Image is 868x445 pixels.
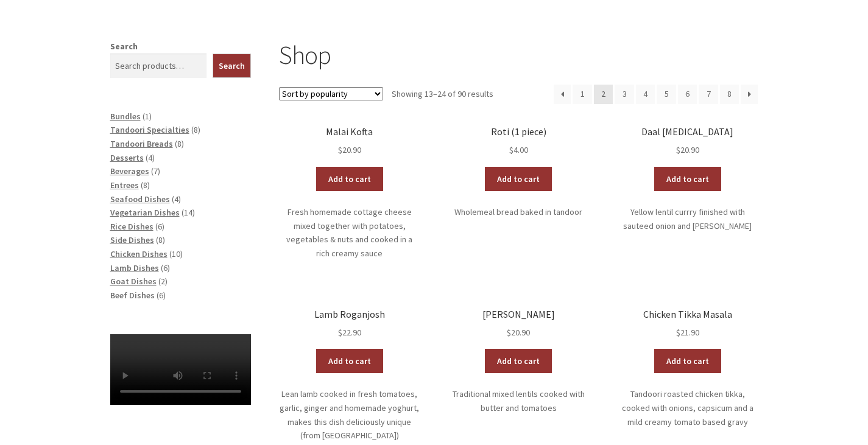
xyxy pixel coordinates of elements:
[158,221,162,232] span: 6
[110,207,180,218] a: Vegetarian Dishes
[741,85,758,104] a: →
[172,248,180,259] span: 10
[110,262,159,273] a: Lamb Dishes
[509,144,513,155] span: $
[194,124,198,135] span: 8
[145,111,149,122] span: 1
[279,309,420,320] h2: Lamb Roganjosh
[110,138,173,149] a: Tandoori Breads
[617,309,758,340] a: Chicken Tikka Masala $21.90
[177,138,182,149] span: 8
[676,144,680,155] span: $
[448,309,589,320] h2: [PERSON_NAME]
[485,349,552,373] a: Add to cart: “Daal Makhani”
[654,349,721,373] a: Add to cart: “Chicken Tikka Masala”
[110,248,168,259] a: Chicken Dishes
[148,152,152,163] span: 4
[720,85,739,104] a: Page 8
[158,234,163,245] span: 8
[110,290,155,301] a: Beef Dishes
[161,276,165,287] span: 2
[279,205,420,261] p: Fresh homemade cottage cheese mixed together with potatoes, vegetables & nuts and cooked in a ric...
[448,309,589,340] a: [PERSON_NAME] $20.90
[110,194,170,205] a: Seafood Dishes
[110,54,207,78] input: Search products…
[184,207,192,218] span: 14
[617,387,758,429] p: Tandoori roasted chicken tikka, cooked with onions, capsicum and a mild creamy tomato based gravy
[143,180,147,191] span: 8
[110,180,139,191] a: Entrees
[676,327,680,338] span: $
[279,126,420,157] a: Malai Kofta $20.90
[448,126,589,157] a: Roti (1 piece) $4.00
[110,124,189,135] a: Tandoori Specialties
[279,126,420,138] h2: Malai Kofta
[448,126,589,138] h2: Roti (1 piece)
[279,40,758,71] h1: Shop
[485,167,552,191] a: Add to cart: “Roti (1 piece)”
[338,144,361,155] bdi: 20.90
[617,126,758,157] a: Daal [MEDICAL_DATA] $20.90
[507,327,530,338] bdi: 20.90
[615,85,634,104] a: Page 3
[448,205,589,219] p: Wholemeal bread baked in tandoor
[279,87,383,100] select: Shop order
[617,309,758,320] h2: Chicken Tikka Masala
[110,166,149,177] a: Beverages
[153,166,158,177] span: 7
[507,327,511,338] span: $
[699,85,718,104] a: Page 7
[392,85,493,104] p: Showing 13–24 of 90 results
[448,387,589,415] p: Traditional mixed lentils cooked with butter and tomatoes
[509,144,528,155] bdi: 4.00
[110,234,154,245] a: Side Dishes
[338,144,342,155] span: $
[676,144,699,155] bdi: 20.90
[110,221,153,232] a: Rice Dishes
[594,85,613,104] span: Page 2
[678,85,697,104] a: Page 6
[554,85,571,104] a: ←
[159,290,163,301] span: 6
[617,205,758,233] p: Yellow lentil currry finished with sauteed onion and [PERSON_NAME]
[110,41,138,52] label: Search
[573,85,592,104] a: Page 1
[554,85,758,104] nav: Product Pagination
[676,327,699,338] bdi: 21.90
[316,167,383,191] a: Add to cart: “Malai Kofta”
[163,262,168,273] span: 6
[174,194,178,205] span: 4
[316,349,383,373] a: Add to cart: “Lamb Roganjosh”
[279,387,420,443] p: Lean lamb cooked in fresh tomatoes, garlic, ginger and homemade yoghurt, makes this dish deliciou...
[338,327,342,338] span: $
[213,54,251,78] button: Search
[636,85,655,104] a: Page 4
[654,167,721,191] a: Add to cart: “Daal Tarka”
[110,152,144,163] a: Desserts
[110,111,141,122] a: Bundles
[279,309,420,340] a: Lamb Roganjosh $22.90
[657,85,676,104] a: Page 5
[110,276,157,287] a: Goat Dishes
[338,327,361,338] bdi: 22.90
[617,126,758,138] h2: Daal [MEDICAL_DATA]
